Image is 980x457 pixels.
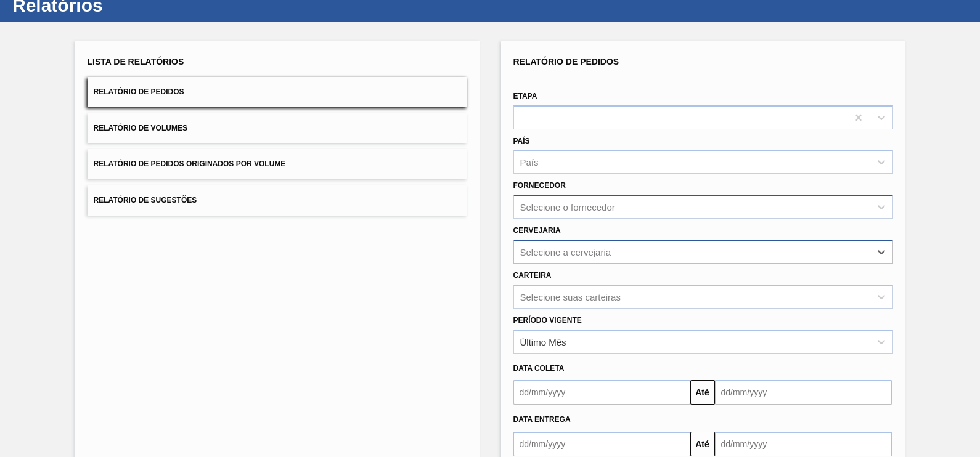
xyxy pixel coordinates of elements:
[513,432,690,456] input: dd/mm/yyyy
[94,196,197,204] span: Relatório de Sugestões
[94,160,286,168] span: Relatório de Pedidos Originados por Volume
[690,432,715,456] button: Até
[715,380,892,405] input: dd/mm/yyyy
[513,271,552,280] label: Carteira
[513,415,571,424] span: Data entrega
[513,181,566,190] label: Fornecedor
[94,87,184,96] span: Relatório de Pedidos
[520,246,611,257] div: Selecione a cervejaria
[520,157,539,168] div: País
[520,336,566,347] div: Último Mês
[94,124,187,132] span: Relatório de Volumes
[513,137,530,145] label: País
[513,380,690,405] input: dd/mm/yyyy
[520,291,621,302] div: Selecione suas carteiras
[513,92,537,100] label: Etapa
[88,77,467,107] button: Relatório de Pedidos
[88,185,467,216] button: Relatório de Sugestões
[88,149,467,179] button: Relatório de Pedidos Originados por Volume
[520,202,615,212] div: Selecione o fornecedor
[690,380,715,405] button: Até
[513,316,582,325] label: Período Vigente
[88,113,467,144] button: Relatório de Volumes
[513,364,565,373] span: Data coleta
[88,57,184,67] span: Lista de Relatórios
[715,432,892,456] input: dd/mm/yyyy
[513,226,561,235] label: Cervejaria
[513,57,619,67] span: Relatório de Pedidos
